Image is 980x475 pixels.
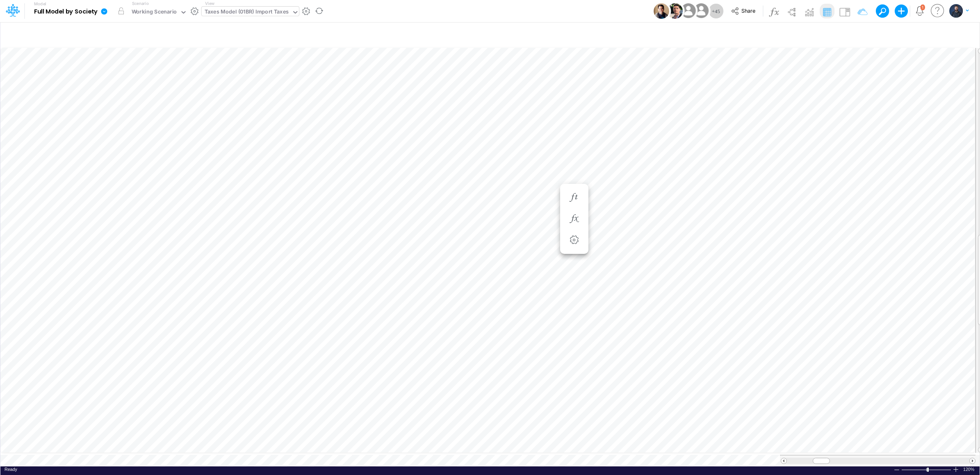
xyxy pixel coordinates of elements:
label: View [205,0,214,7]
img: User Image Icon [692,2,710,20]
img: User Image Icon [667,3,683,19]
img: User Image Icon [654,3,669,19]
span: 120% [963,466,975,473]
button: Share [727,5,761,18]
div: 1 unread items [922,5,923,9]
label: Scenario [132,0,149,7]
div: Working Scenario [132,8,177,17]
div: Zoom [927,468,929,472]
div: Taxes Model (01BR) Import Taxes [205,8,289,17]
div: Zoom level [963,466,975,473]
span: Share [741,7,755,14]
div: In Ready mode [5,466,17,473]
label: Model [34,2,46,7]
div: Zoom [901,466,953,473]
a: Notifications [915,6,925,16]
div: Zoom In [953,466,959,473]
input: Type a title here [7,26,801,43]
div: Zoom Out [893,467,900,473]
span: + 45 [712,9,720,14]
span: Ready [5,467,17,472]
b: Full Model by Society [34,8,98,16]
img: User Image Icon [679,2,697,20]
